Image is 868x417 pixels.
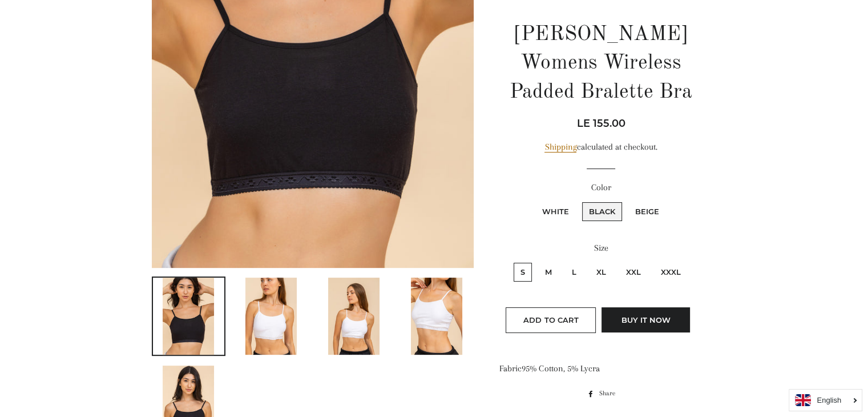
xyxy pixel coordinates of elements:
img: Load image into Gallery viewer, Charmaine Womens Wireless Padded Bralette Bra [245,278,297,355]
i: English [817,396,841,404]
p: Fabric [499,362,702,376]
label: S [514,263,532,282]
label: XXL [619,263,648,282]
label: XXXL [654,263,688,282]
img: Load image into Gallery viewer, Charmaine Womens Wireless Padded Bralette Bra [411,278,462,355]
label: Beige [628,202,666,221]
label: Black [582,202,622,221]
img: Load image into Gallery viewer, Charmaine Womens Wireless Padded Bralette Bra [163,278,214,355]
span: LE 155.00 [576,117,625,130]
span: Add to Cart [523,315,578,324]
label: Color [499,181,702,195]
label: White [535,202,576,221]
a: English [795,394,856,406]
button: Add to Cart [506,307,596,332]
div: calculated at checkout. [499,140,702,154]
label: L [565,263,583,282]
label: M [538,263,559,282]
label: XL [590,263,613,282]
label: Size [499,241,702,255]
a: Shipping [544,142,576,153]
button: Buy it now [601,307,690,332]
span: 95% Cotton, 5% Lycra [522,363,599,374]
h1: [PERSON_NAME] Womens Wireless Padded Bralette Bra [499,21,702,107]
span: Share [599,387,620,400]
img: Load image into Gallery viewer, Charmaine Womens Wireless Padded Bralette Bra [328,278,380,355]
